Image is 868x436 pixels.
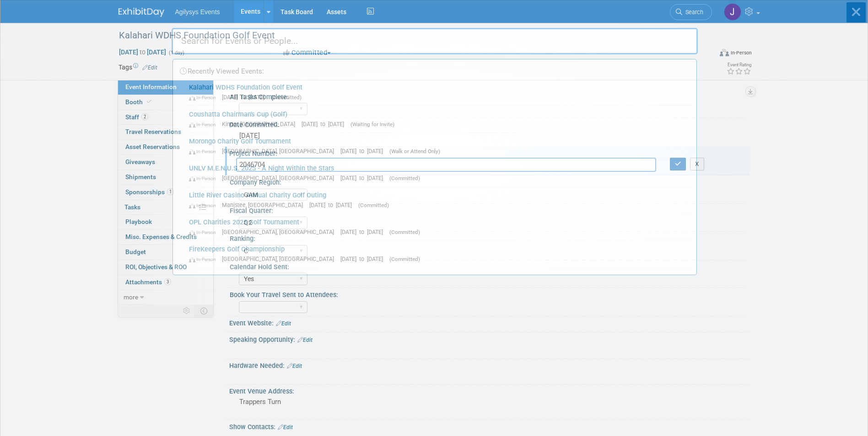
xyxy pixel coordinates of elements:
[358,202,389,208] span: (Committed)
[222,202,307,208] span: Manistee, [GEOGRAPHIC_DATA]
[302,121,349,128] span: [DATE] to [DATE]
[222,94,269,101] span: [DATE] to [DATE]
[389,256,420,262] span: (Committed)
[340,229,388,235] span: [DATE] to [DATE]
[184,187,692,213] a: Little River Casino Annual Charity Golf Outing In-Person Manistee, [GEOGRAPHIC_DATA] [DATE] to [D...
[189,175,220,181] span: In-Person
[222,121,300,128] span: Kinder, [GEOGRAPHIC_DATA]
[340,148,388,154] span: [DATE] to [DATE]
[340,175,388,181] span: [DATE] to [DATE]
[189,149,220,154] span: In-Person
[389,148,440,154] span: (Walk or Attend Only)
[189,202,220,208] span: In-Person
[309,202,356,208] span: [DATE] to [DATE]
[271,94,302,101] span: (Committed)
[184,133,692,160] a: Morongo Charity Golf Tournament In-Person [GEOGRAPHIC_DATA], [GEOGRAPHIC_DATA] [DATE] to [DATE] (...
[184,106,692,133] a: Coushatta Chairman's Cup (Golf) In-Person Kinder, [GEOGRAPHIC_DATA] [DATE] to [DATE] (Waiting for...
[184,241,692,267] a: FireKeepers Golf Championship In-Person [GEOGRAPHIC_DATA], [GEOGRAPHIC_DATA] [DATE] to [DATE] (Co...
[389,175,420,181] span: (Committed)
[189,122,220,128] span: In-Person
[172,28,698,54] input: Search for Events or People...
[189,229,220,235] span: In-Person
[389,229,420,235] span: (Committed)
[189,256,220,262] span: In-Person
[178,59,692,79] div: Recently Viewed Events:
[222,229,339,235] span: [GEOGRAPHIC_DATA], [GEOGRAPHIC_DATA]
[340,255,388,262] span: [DATE] to [DATE]
[184,79,692,106] a: Kalahari WDHS Foundation Golf Event In-Person [DATE] to [DATE] (Committed)
[222,255,339,262] span: [GEOGRAPHIC_DATA], [GEOGRAPHIC_DATA]
[222,148,339,154] span: [GEOGRAPHIC_DATA], [GEOGRAPHIC_DATA]
[189,95,220,101] span: In-Person
[184,214,692,240] a: OPL Charities 2025 Golf Tournament In-Person [GEOGRAPHIC_DATA], [GEOGRAPHIC_DATA] [DATE] to [DATE...
[350,121,394,128] span: (Waiting for Invite)
[184,160,692,186] a: UNLV M.E.N.U.S. 2025 - A Night Within the Stars In-Person [GEOGRAPHIC_DATA], [GEOGRAPHIC_DATA] [D...
[222,175,339,181] span: [GEOGRAPHIC_DATA], [GEOGRAPHIC_DATA]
